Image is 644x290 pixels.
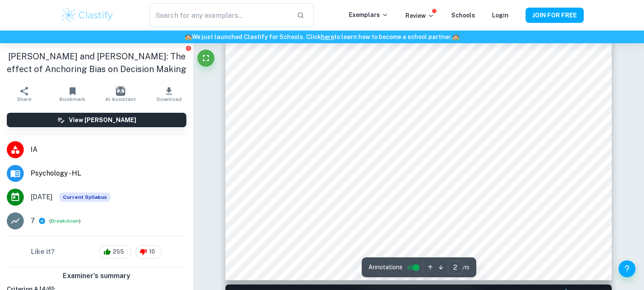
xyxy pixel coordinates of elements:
[69,115,136,125] h6: View [PERSON_NAME]
[2,32,642,42] h6: We just launched Clastify for Schools. Click to learn how to become a school partner.
[185,33,192,40] span: 🏫
[321,33,334,40] a: here
[31,216,35,226] p: 7
[197,50,214,67] button: Fullscreen
[145,82,193,106] button: Download
[7,50,186,75] h1: [PERSON_NAME] and [PERSON_NAME]: The effect of Anchoring Bias on Decision Making
[185,45,191,51] button: Report issue
[59,192,110,202] div: This exemplar is based on the current syllabus. Feel free to refer to it for inspiration/ideas wh...
[97,82,145,106] button: AI Assistant
[405,11,434,20] p: Review
[59,96,85,102] span: Bookmark
[349,10,388,20] p: Exemplars
[59,192,110,202] span: Current Syllabus
[463,264,470,271] span: / 15
[49,217,81,225] span: ( )
[135,245,162,259] div: 10
[61,7,115,24] img: Clastify logo
[452,33,459,40] span: 🏫
[17,96,31,102] span: Share
[31,168,186,178] span: Psychology - HL
[492,12,509,19] a: Login
[51,217,79,225] button: Breakdown
[149,3,290,27] input: Search for any exemplars...
[157,96,182,102] span: Download
[108,248,129,256] span: 255
[3,271,190,281] h6: Examiner's summary
[451,12,475,19] a: Schools
[105,96,136,102] span: AI Assistant
[144,248,160,256] span: 10
[116,86,125,96] img: AI Assistant
[99,245,131,259] div: 255
[7,113,186,127] button: View [PERSON_NAME]
[368,263,402,272] span: Annotations
[31,247,55,257] h6: Like it?
[31,145,186,155] span: IA
[31,192,53,202] span: [DATE]
[619,260,636,277] button: Help and Feedback
[48,82,97,106] button: Bookmark
[526,8,584,23] button: JOIN FOR FREE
